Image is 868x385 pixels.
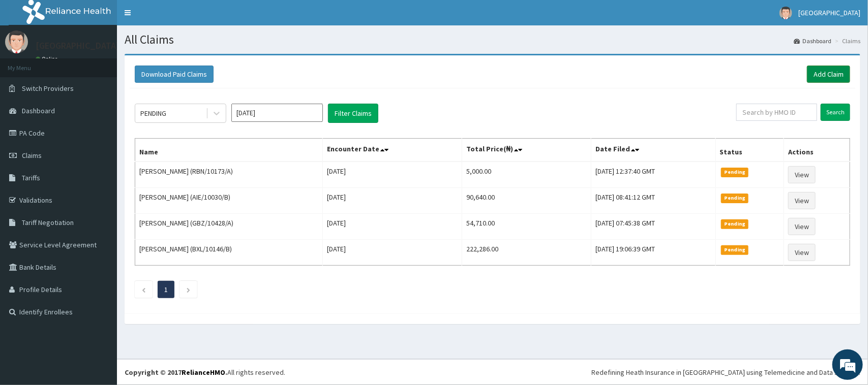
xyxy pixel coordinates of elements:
td: 90,640.00 [462,188,591,214]
a: View [788,218,816,235]
td: [DATE] 07:45:38 GMT [591,214,716,240]
td: [DATE] 08:41:12 GMT [591,188,716,214]
a: RelianceHMO [182,368,225,377]
td: 5,000.00 [462,162,591,188]
li: Claims [832,37,860,45]
span: Pending [721,219,749,229]
h1: All Claims [125,33,860,46]
a: Page 1 is your current page [164,285,168,294]
a: Add Claim [807,66,850,83]
td: [PERSON_NAME] (BXL/10146/B) [135,240,323,266]
span: Switch Providers [22,84,74,93]
img: User Image [780,7,792,19]
th: Status [715,139,784,162]
td: [DATE] [323,188,462,214]
input: Search by HMO ID [736,104,817,121]
span: Claims [22,151,42,160]
a: View [788,244,816,261]
th: Total Price(₦) [462,139,591,162]
a: Next page [186,285,191,294]
td: [PERSON_NAME] (AIE/10030/B) [135,188,323,214]
img: User Image [5,30,28,53]
div: PENDING [140,108,166,118]
strong: Copyright © 2017 . [125,368,227,377]
th: Date Filed [591,139,716,162]
span: Tariff Negotiation [22,218,74,227]
input: Search [821,104,850,121]
td: [DATE] [323,240,462,266]
span: Pending [721,194,749,203]
td: [DATE] 12:37:40 GMT [591,162,716,188]
button: Download Paid Claims [135,66,214,83]
td: 222,286.00 [462,240,591,266]
td: [PERSON_NAME] (RBN/10173/A) [135,162,323,188]
div: Redefining Heath Insurance in [GEOGRAPHIC_DATA] using Telemedicine and Data Science! [591,367,860,377]
p: [GEOGRAPHIC_DATA] [36,41,119,50]
button: Filter Claims [328,104,378,123]
span: Dashboard [22,106,55,115]
td: [PERSON_NAME] (GBZ/10428/A) [135,214,323,240]
span: [GEOGRAPHIC_DATA] [798,8,860,17]
td: 54,710.00 [462,214,591,240]
a: Dashboard [794,37,831,45]
a: View [788,166,816,183]
th: Actions [784,139,850,162]
th: Encounter Date [323,139,462,162]
span: Pending [721,168,749,177]
td: [DATE] [323,162,462,188]
footer: All rights reserved. [117,359,868,385]
a: View [788,192,816,209]
td: [DATE] [323,214,462,240]
a: Previous page [141,285,146,294]
span: Pending [721,245,749,254]
input: Select Month and Year [231,104,323,122]
a: Online [36,55,60,62]
td: [DATE] 19:06:39 GMT [591,240,716,266]
th: Name [135,139,323,162]
span: Tariffs [22,173,40,182]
